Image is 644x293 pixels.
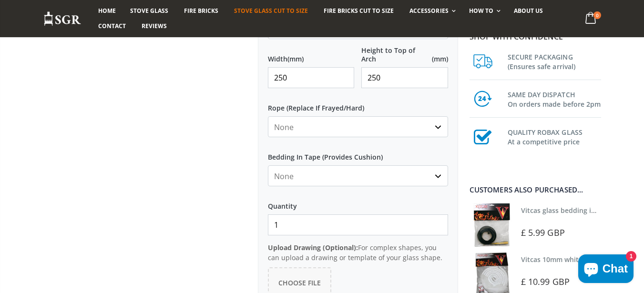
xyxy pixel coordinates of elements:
[91,19,133,34] a: Contact
[508,88,601,109] h3: SAME DAY DISPATCH On orders made before 2pm
[317,3,401,19] a: Fire Bricks Cut To Size
[507,3,550,19] a: About us
[593,11,601,19] span: 0
[91,3,123,19] a: Home
[324,7,394,15] span: Fire Bricks Cut To Size
[508,126,601,147] h3: QUALITY ROBAX GLASS At a competitive price
[98,7,116,15] span: Home
[268,242,448,263] p: For complex shapes, you can upload a drawing or template of your glass shape.
[177,3,225,19] a: Fire Bricks
[268,243,358,252] strong: Upload Drawing (Optional):
[43,11,82,27] img: Stove Glass Replacement
[508,51,601,71] h3: SECURE PACKAGING (Ensures safe arrival)
[142,22,167,30] span: Reviews
[227,3,315,19] a: Stove Glass Cut To Size
[521,276,570,287] span: £ 10.99 GBP
[432,55,448,63] span: (mm)
[268,95,448,112] label: Rope (Replace If Frayed/Hard)
[361,46,448,63] label: Height to Top of Arch
[130,7,168,15] span: Stove Glass
[268,144,448,162] label: Bedding In Tape (Provides Cushion)
[98,22,126,30] span: Contact
[470,203,514,247] img: Vitcas stove glass bedding in tape
[409,7,448,15] span: Accessories
[521,227,565,238] span: £ 5.99 GBP
[469,7,493,15] span: How To
[462,3,505,19] a: How To
[514,7,543,15] span: About us
[575,254,636,285] inbox-online-store-chat: Shopify online store chat
[287,55,304,63] span: (mm)
[278,278,321,287] span: Choose File
[184,7,218,15] span: Fire Bricks
[470,186,601,193] div: Customers also purchased...
[268,46,355,63] label: Width
[234,7,308,15] span: Stove Glass Cut To Size
[134,19,174,34] a: Reviews
[268,193,448,211] label: Quantity
[123,3,175,19] a: Stove Glass
[581,10,601,28] a: 0
[402,3,460,19] a: Accessories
